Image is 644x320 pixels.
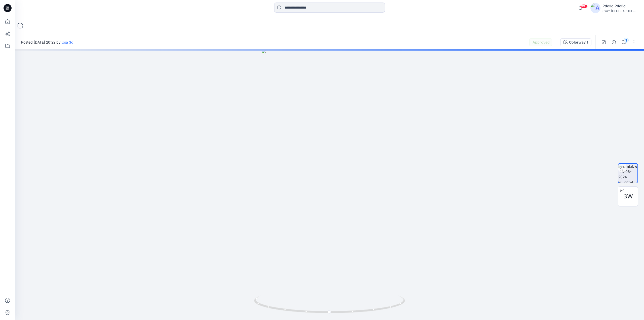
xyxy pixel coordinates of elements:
a: Usa 3d [62,40,73,44]
div: 1 [624,38,629,43]
span: 99+ [580,4,588,8]
img: turntable-13-06-2024-20:22:54 [618,164,637,183]
button: 1 [620,38,628,46]
img: avatar [590,3,600,13]
span: Posted [DATE] 20:22 by [21,40,73,45]
button: Colorway 1 [560,38,591,46]
div: Pdc3d Pdc3d [602,3,638,9]
div: Swim [GEOGRAPHIC_DATA] [602,9,638,13]
button: Details [610,38,618,46]
span: BW [623,192,633,201]
div: Colorway 1 [569,40,588,45]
